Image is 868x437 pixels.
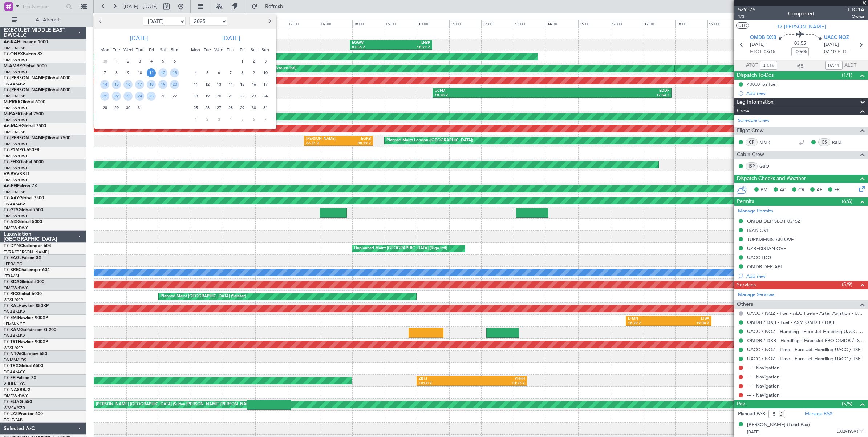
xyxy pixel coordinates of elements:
span: 27 [214,103,223,112]
span: 30 [249,103,258,112]
div: 15-8-2025 [236,79,248,91]
div: 24-7-2025 [134,91,146,102]
div: 16-8-2025 [248,79,260,91]
div: 22-7-2025 [111,91,122,102]
span: 10 [135,68,144,77]
div: 2-7-2025 [122,56,134,67]
div: Fri [146,44,157,56]
div: 28-8-2025 [225,102,236,114]
span: 13 [214,80,223,89]
div: 3-8-2025 [260,56,271,67]
div: 18-8-2025 [190,91,202,102]
div: Fri [236,44,248,56]
div: 7-9-2025 [260,114,271,125]
span: 7 [226,68,235,77]
div: 25-8-2025 [190,102,202,114]
div: 31-8-2025 [260,102,271,114]
span: 19 [158,80,167,89]
span: 26 [158,92,167,101]
span: 25 [147,92,156,101]
span: 22 [112,92,121,101]
span: 19 [203,92,212,101]
div: 19-8-2025 [202,91,213,102]
span: 31 [261,103,270,112]
span: 24 [135,92,144,101]
div: 25-7-2025 [146,91,157,102]
span: 21 [226,92,235,101]
span: 30 [100,57,109,66]
span: 10 [261,68,270,77]
div: 5-8-2025 [202,67,213,79]
div: Sat [157,44,169,56]
div: 20-7-2025 [169,79,181,91]
div: 23-8-2025 [248,91,260,102]
span: 4 [191,68,200,77]
span: 26 [203,103,212,112]
div: 31-7-2025 [134,102,146,114]
span: 4 [147,57,156,66]
span: 31 [135,103,144,112]
span: 4 [226,115,235,124]
span: 6 [170,57,179,66]
span: 18 [147,80,156,89]
div: 13-8-2025 [213,79,225,91]
span: 23 [123,92,133,101]
span: 5 [238,115,247,124]
div: Wed [122,44,134,56]
div: 30-6-2025 [99,56,111,67]
span: 7 [100,68,109,77]
span: 22 [238,92,247,101]
div: 26-8-2025 [202,102,213,114]
span: 7 [261,115,270,124]
span: 23 [249,92,258,101]
span: 15 [238,80,247,89]
div: 4-9-2025 [225,114,236,125]
div: 14-7-2025 [99,79,111,91]
div: 9-7-2025 [122,67,134,79]
div: 5-9-2025 [236,114,248,125]
div: 7-7-2025 [99,67,111,79]
span: 5 [203,68,212,77]
span: 1 [238,57,247,66]
div: 3-7-2025 [134,56,146,67]
span: 30 [123,103,133,112]
span: 20 [214,92,223,101]
span: 9 [123,68,133,77]
div: 29-8-2025 [236,102,248,114]
span: 14 [100,80,109,89]
span: 13 [170,68,179,77]
div: 19-7-2025 [157,79,169,91]
div: 21-7-2025 [99,91,111,102]
div: 23-7-2025 [122,91,134,102]
span: 3 [214,115,223,124]
span: 29 [238,103,247,112]
span: 15 [112,80,121,89]
span: 25 [191,103,200,112]
div: 7-8-2025 [225,67,236,79]
div: 9-8-2025 [248,67,260,79]
div: Mon [190,44,202,56]
div: 1-9-2025 [190,114,202,125]
div: 6-7-2025 [169,56,181,67]
div: 15-7-2025 [111,79,122,91]
div: Wed [213,44,225,56]
div: Mon [99,44,111,56]
div: 30-7-2025 [122,102,134,114]
div: 5-7-2025 [157,56,169,67]
div: 3-9-2025 [213,114,225,125]
span: 20 [170,80,179,89]
div: 17-7-2025 [134,79,146,91]
span: 9 [249,68,258,77]
span: 28 [100,103,109,112]
div: 20-8-2025 [213,91,225,102]
span: 17 [261,80,270,89]
span: 2 [123,57,133,66]
span: 2 [249,57,258,66]
div: 26-7-2025 [157,91,169,102]
span: 21 [100,92,109,101]
div: 24-8-2025 [260,91,271,102]
div: Sun [260,44,271,56]
div: 13-7-2025 [169,67,181,79]
div: 16-7-2025 [122,79,134,91]
div: 27-8-2025 [213,102,225,114]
